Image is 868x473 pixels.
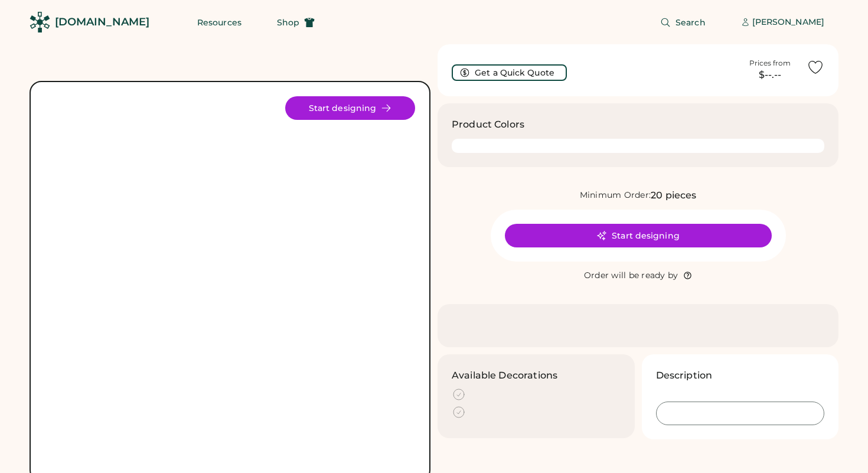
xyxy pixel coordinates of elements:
div: [DOMAIN_NAME] [55,15,149,30]
div: 20 pieces [651,188,696,203]
div: [PERSON_NAME] [752,17,824,28]
span: Search [676,18,706,27]
div: Prices from [749,58,791,68]
div: $--.-- [740,68,800,82]
div: Minimum Order: [580,190,651,201]
button: Search [646,11,720,34]
button: Shop [263,11,329,34]
button: Start designing [285,96,415,120]
h3: Available Decorations [452,368,557,383]
img: Rendered Logo - Screens [30,12,50,32]
h3: Description [656,368,713,383]
div: Order will be ready by [584,270,678,282]
img: yH5BAEAAAAALAAAAAABAAEAAAIBRAA7 [45,96,415,467]
button: Get a Quick Quote [452,64,567,81]
span: Shop [277,18,299,27]
h3: Product Colors [452,118,524,132]
button: Start designing [505,224,772,247]
button: Resources [183,11,256,34]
